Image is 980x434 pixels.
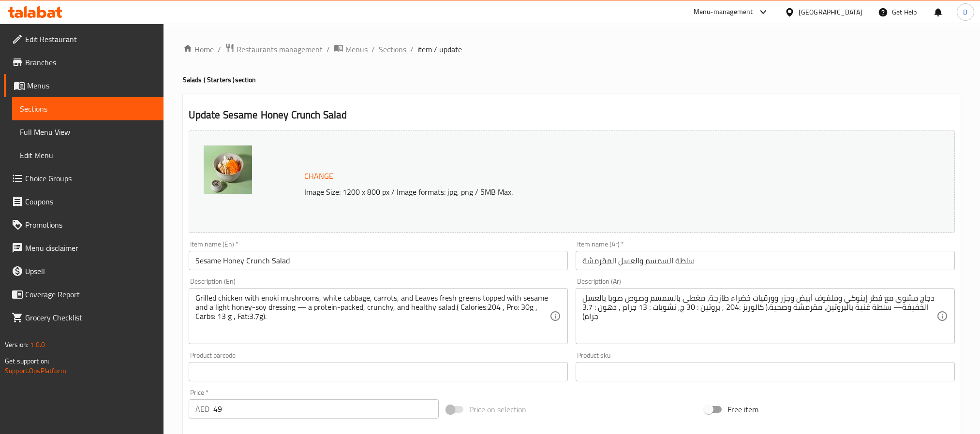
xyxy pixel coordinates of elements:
[25,196,156,207] span: Coupons
[30,338,45,351] span: 1.0.0
[20,126,156,138] span: Full Menu View
[27,80,156,91] span: Menus
[5,355,49,367] span: Get support on:
[799,7,862,17] div: [GEOGRAPHIC_DATA]
[195,293,549,339] textarea: Grilled chicken with enoki mushrooms, white cabbage, carrots, and Leaves fresh greens topped with...
[213,399,439,419] input: Please enter price
[410,43,414,55] li: /
[4,306,163,329] a: Grocery Checklist
[25,265,156,277] span: Upsell
[25,289,156,300] span: Coverage Report
[469,404,526,415] span: Price on selection
[963,7,967,17] span: D
[728,404,758,415] span: Free item
[576,251,955,270] input: Enter name Ar
[218,43,221,55] li: /
[195,403,209,415] p: AED
[12,120,163,144] a: Full Menu View
[189,108,955,122] h2: Update Sesame Honey Crunch Salad
[345,43,368,55] span: Menus
[4,28,163,51] a: Edit Restaurant
[582,293,936,339] textarea: دجاج مشوي مع فطر إينوكي وملفوف أبيض وجزر وورقيات خضراء طازجة، مغطى بالسمسم وصوص صويا بالعسل الخفي...
[300,186,853,198] p: Image Size: 1200 x 800 px / Image formats: jpg, png / 5MB Max.
[25,173,156,184] span: Choice Groups
[183,43,961,56] nav: breadcrumb
[25,219,156,231] span: Promotions
[576,362,955,381] input: Please enter product sku
[4,74,163,97] a: Menus
[334,43,368,56] a: Menus
[204,145,252,194] img: Sesame_Honey_Crunch_Salad638948352180123985.jpg
[25,242,156,254] span: Menu disclaimer
[4,260,163,283] a: Upsell
[225,43,323,56] a: Restaurants management
[20,103,156,115] span: Sections
[12,97,163,120] a: Sections
[4,190,163,213] a: Coupons
[12,144,163,167] a: Edit Menu
[237,43,323,55] span: Restaurants management
[694,6,753,18] div: Menu-management
[4,213,163,236] a: Promotions
[379,43,406,55] a: Sections
[4,167,163,190] a: Choice Groups
[25,312,156,323] span: Grocery Checklist
[327,43,330,55] li: /
[25,33,156,45] span: Edit Restaurant
[417,43,462,55] span: item / update
[300,166,337,186] button: Change
[189,362,568,381] input: Please enter product barcode
[5,338,29,351] span: Version:
[4,51,163,74] a: Branches
[4,283,163,306] a: Coverage Report
[189,251,568,270] input: Enter name En
[25,57,156,68] span: Branches
[183,75,961,85] h4: Salads ( Starters ) section
[304,169,333,183] span: Change
[20,149,156,161] span: Edit Menu
[4,236,163,260] a: Menu disclaimer
[5,364,66,377] a: Support.OpsPlatform
[183,43,214,55] a: Home
[371,43,375,55] li: /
